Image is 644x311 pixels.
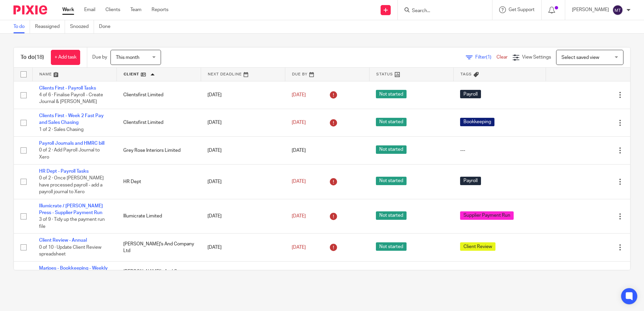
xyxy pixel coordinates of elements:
[376,118,407,126] span: Not started
[39,113,104,125] a: Clients First - Week 2 Fast Pay and Sales Chasing
[35,20,65,33] a: Reassigned
[117,137,201,164] td: Grey Rose Interiors Limited
[117,164,201,199] td: HR Dept
[201,109,285,136] td: [DATE]
[292,179,306,184] span: [DATE]
[117,261,201,289] td: [PERSON_NAME]'s And Company Ltd
[117,109,201,136] td: Clientsfirst Limited
[572,6,609,13] p: [PERSON_NAME]
[486,55,491,60] span: (1)
[39,93,103,104] span: 4 of 6 · Finalise Payroll - Create Journal & [PERSON_NAME]
[292,93,306,97] span: [DATE]
[376,177,407,185] span: Not started
[509,7,535,12] span: Get Support
[460,211,514,220] span: Supplier Payment Run
[292,245,306,250] span: [DATE]
[116,55,139,60] span: This month
[35,55,44,60] span: (18)
[92,54,107,61] p: Due by
[460,90,481,98] span: Payroll
[39,204,103,215] a: Illumicrate / [PERSON_NAME] Press - Supplier Payment Run
[376,211,407,220] span: Not started
[130,6,141,13] a: Team
[376,145,407,154] span: Not started
[117,81,201,109] td: Clientsfirst Limited
[201,164,285,199] td: [DATE]
[292,120,306,125] span: [DATE]
[117,234,201,261] td: [PERSON_NAME]'s And Company Ltd
[39,148,100,160] span: 0 of 2 · Add Payroll Journal to Xero
[496,55,508,60] a: Clear
[411,8,472,14] input: Search
[460,242,495,251] span: Client Review
[475,55,496,60] span: Filter
[39,169,89,174] a: HR Dept - Payroll Tasks
[13,20,30,33] a: To do
[201,199,285,234] td: [DATE]
[13,5,47,14] img: Pixie
[201,81,285,109] td: [DATE]
[51,50,80,65] a: + Add task
[201,234,285,261] td: [DATE]
[39,238,87,243] a: Client Review - Annual
[522,55,551,60] span: View Settings
[70,20,94,33] a: Snoozed
[39,266,108,271] a: Marjoes - Bookkeeping - Weekly
[201,137,285,164] td: [DATE]
[460,177,481,185] span: Payroll
[39,217,105,229] span: 3 of 9 · Tidy up the payment run file
[376,90,407,98] span: Not started
[201,261,285,289] td: [DATE]
[292,148,306,153] span: [DATE]
[612,5,623,15] img: svg%3E
[117,199,201,234] td: Illumicrate Limited
[460,118,494,126] span: Bookkeeping
[39,127,84,132] span: 1 of 2 · Sales Chasing
[21,54,44,61] h1: To do
[152,6,168,13] a: Reports
[39,176,104,194] span: 0 of 2 · Once [PERSON_NAME] have processed payroll - add a payroll journal to Xero
[39,141,104,146] a: Payroll Journals and HMRC bill
[39,245,101,257] span: 0 of 10 · Update Client Review spreadsheet
[105,6,120,13] a: Clients
[84,6,95,13] a: Email
[39,86,96,91] a: Clients First - Payroll Tasks
[99,20,116,33] a: Done
[460,72,472,76] span: Tags
[292,214,306,218] span: [DATE]
[62,6,74,13] a: Work
[460,147,539,154] div: ---
[561,55,599,60] span: Select saved view
[376,242,407,251] span: Not started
